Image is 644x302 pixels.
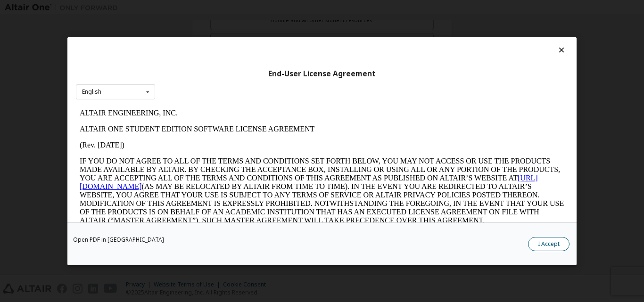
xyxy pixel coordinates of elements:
p: ALTAIR ONE STUDENT EDITION SOFTWARE LICENSE AGREEMENT [4,20,488,28]
p: This Altair One Student Edition Software License Agreement (“Agreement”) is between Altair Engine... [4,127,488,161]
p: ALTAIR ENGINEERING, INC. [4,4,488,12]
div: End-User License Agreement [76,69,568,78]
button: I Accept [528,237,570,251]
p: (Rev. [DATE]) [4,36,488,44]
p: IF YOU DO NOT AGREE TO ALL OF THE TERMS AND CONDITIONS SET FORTH BELOW, YOU MAY NOT ACCESS OR USE... [4,52,488,120]
a: [URL][DOMAIN_NAME] [4,69,462,85]
div: English [82,89,101,95]
a: Open PDF in [GEOGRAPHIC_DATA] [73,237,164,242]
